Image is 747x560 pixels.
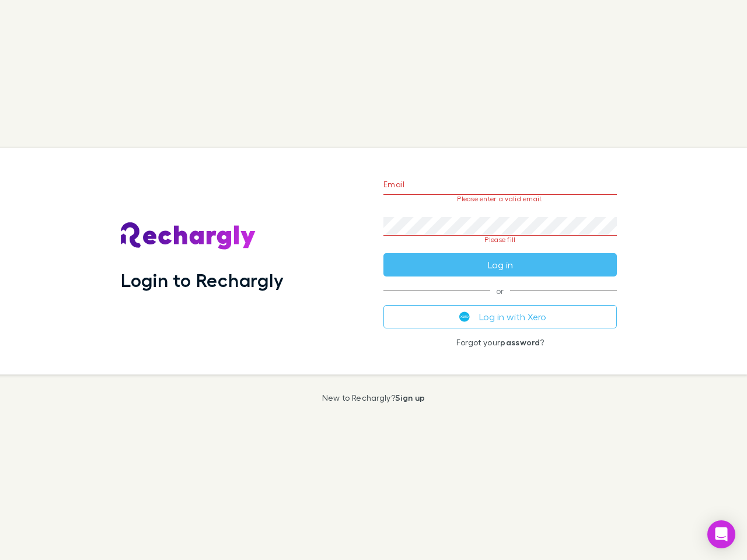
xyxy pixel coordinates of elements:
p: New to Rechargly? [322,393,425,402]
img: Xero's logo [459,311,470,322]
a: Sign up [395,393,425,402]
img: Rechargly's Logo [121,222,256,250]
button: Log in with Xero [383,305,617,328]
p: Please enter a valid email. [383,195,617,203]
button: Log in [383,253,617,276]
a: password [500,337,540,347]
p: Forgot your ? [383,338,617,347]
p: Please fill [383,236,617,244]
h1: Login to Rechargly [121,269,284,291]
div: Open Intercom Messenger [707,520,735,548]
